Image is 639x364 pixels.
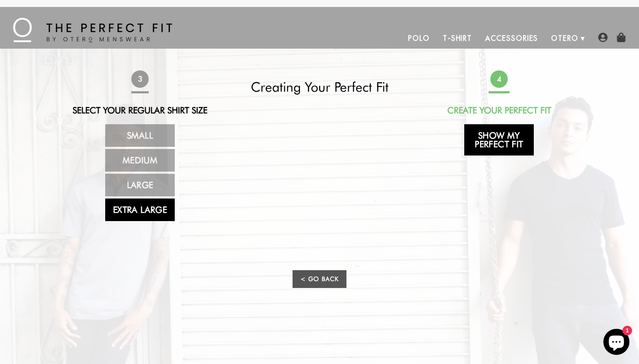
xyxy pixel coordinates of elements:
[105,124,175,147] a: Small
[243,79,396,95] h2: Creating Your Perfect Fit
[436,28,479,49] a: T-Shirt
[63,105,217,116] h2: Select Your Regular Shirt Size
[598,33,608,42] img: user-account-icon.png
[105,199,175,221] a: Extra Large
[422,105,576,116] h2: Create Your Perfect Fit
[105,174,175,196] a: Large
[293,270,346,288] a: < Go Back
[601,329,632,357] inbox-online-store-chat: Shopify online store chat
[105,149,175,172] a: Medium
[464,124,534,156] a: Show My Perfect Fit
[130,69,150,89] span: 3
[402,28,436,49] a: Polo
[13,18,172,42] img: The Perfect Fit - by Otero Menswear - Logo
[616,33,626,42] img: shopping-bag-icon.png
[479,28,545,49] a: Accessories
[545,28,585,49] a: Otero
[489,69,509,89] span: 4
